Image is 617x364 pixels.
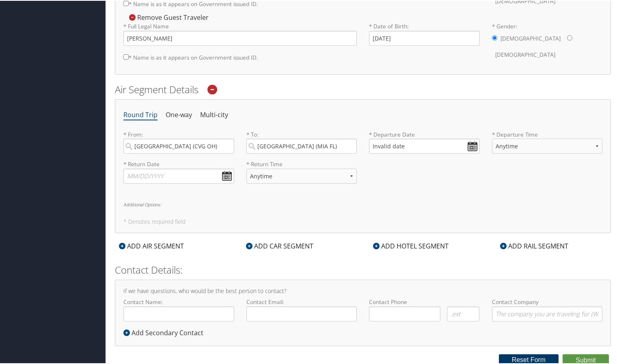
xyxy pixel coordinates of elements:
[447,306,479,321] input: .ext
[123,12,213,21] div: Remove Guest Traveler
[246,306,357,321] input: Contact Email:
[496,240,572,250] div: ADD RAIL SEGMENT
[123,168,234,183] input: MM/DD/YYYY
[492,21,603,62] label: * Gender:
[123,21,357,45] label: * Full Legal Name
[495,46,555,62] label: [DEMOGRAPHIC_DATA]
[246,130,357,153] label: * To:
[123,30,357,45] input: * Full Legal Name
[369,138,480,153] input: MM/DD/YYYY
[246,138,357,153] input: City or Airport Code
[369,297,480,305] label: Contact Phone
[123,54,129,59] input: * Name is as it appears on Government issued ID.
[242,240,317,250] div: ADD CAR SEGMENT
[115,82,611,96] h2: Air Segment Details
[246,297,357,320] label: Contact Email:
[115,262,611,276] h2: Contact Details:
[246,159,357,167] label: * Return Time
[123,107,157,122] li: Round Trip
[123,130,234,153] label: * From:
[369,21,480,45] label: * Date of Birth:
[123,306,234,321] input: Contact Name:
[492,138,603,153] select: * Departure Time
[166,107,192,122] li: One-way
[123,297,234,320] label: Contact Name:
[200,107,228,122] li: Multi-city
[501,30,561,45] label: [DEMOGRAPHIC_DATA]
[123,159,234,167] label: * Return Date
[123,49,258,64] label: * Name is as it appears on Government issued ID.
[492,34,497,40] input: * Gender:[DEMOGRAPHIC_DATA][DEMOGRAPHIC_DATA]
[492,306,603,321] input: Contact Company
[123,327,207,337] div: Add Secondary Contact
[123,218,602,224] h5: * Denotes required field
[115,240,188,250] div: ADD AIR SEGMENT
[567,34,572,40] input: * Gender:[DEMOGRAPHIC_DATA][DEMOGRAPHIC_DATA]
[492,297,603,320] label: Contact Company
[492,130,603,159] label: * Departure Time
[369,240,453,250] div: ADD HOTEL SEGMENT
[123,201,602,206] h6: Additional Options:
[369,30,480,45] input: * Date of Birth:
[123,287,602,293] h4: If we have questions, who would be the best person to contact?
[369,130,480,138] label: * Departure Date
[123,138,234,153] input: City or Airport Code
